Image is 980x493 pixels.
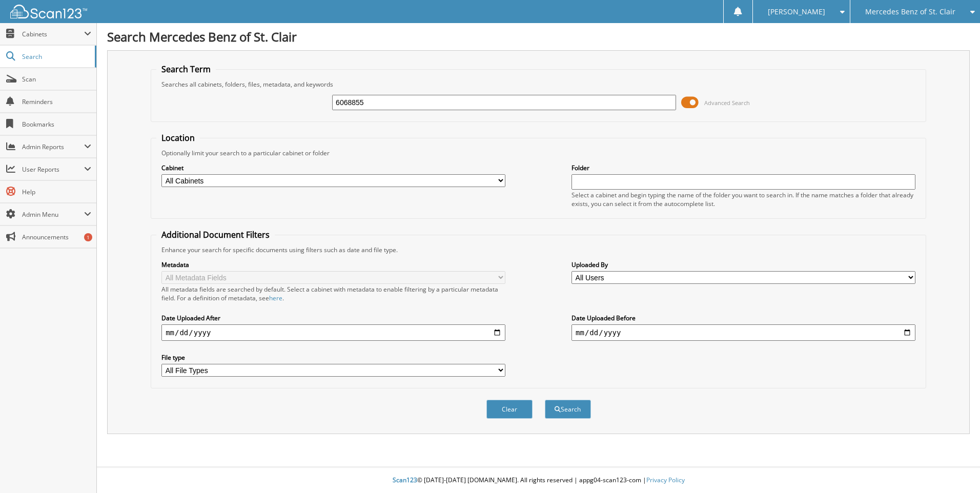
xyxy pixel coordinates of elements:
div: © [DATE]-[DATE] [DOMAIN_NAME]. All rights reserved | appg04-scan123-com | [97,468,980,493]
label: File type [161,353,505,362]
label: Folder [571,163,915,172]
span: User Reports [22,165,84,174]
span: Advanced Search [704,99,750,107]
span: Scan123 [393,476,417,484]
a: here [269,294,282,302]
label: Date Uploaded After [161,314,505,322]
label: Uploaded By [571,260,915,269]
span: Help [22,188,91,196]
input: start [161,324,505,341]
img: scan123-logo-white.svg [10,5,87,18]
legend: Location [156,132,200,143]
button: Clear [486,400,533,419]
label: Cabinet [161,163,505,172]
h1: Search Mercedes Benz of St. Clair [107,28,970,45]
input: end [571,324,915,341]
div: Optionally limit your search to a particular cabinet or folder [156,149,921,157]
a: Privacy Policy [646,476,685,484]
span: Reminders [22,97,91,106]
label: Date Uploaded Before [571,314,915,322]
span: [PERSON_NAME] [768,9,825,15]
span: Cabinets [22,30,84,38]
label: Metadata [161,260,505,269]
legend: Additional Document Filters [156,229,275,240]
span: Scan [22,75,91,84]
div: Searches all cabinets, folders, files, metadata, and keywords [156,80,921,89]
div: All metadata fields are searched by default. Select a cabinet with metadata to enable filtering b... [161,285,505,302]
span: Search [22,52,90,61]
span: Announcements [22,233,91,241]
span: Bookmarks [22,120,91,129]
div: Enhance your search for specific documents using filters such as date and file type. [156,245,921,254]
div: 1 [84,233,92,241]
span: Admin Menu [22,210,84,219]
legend: Search Term [156,64,216,75]
div: Select a cabinet and begin typing the name of the folder you want to search in. If the name match... [571,191,915,208]
button: Search [545,400,591,419]
span: Admin Reports [22,142,84,151]
span: Mercedes Benz of St. Clair [865,9,955,15]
